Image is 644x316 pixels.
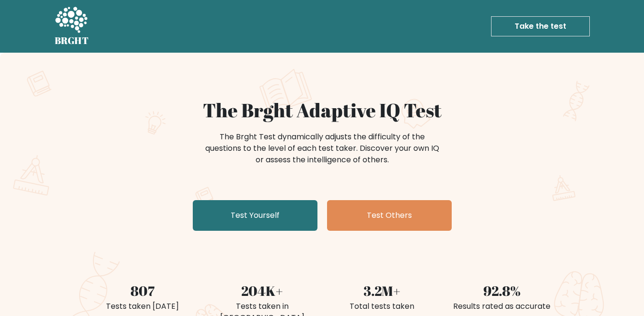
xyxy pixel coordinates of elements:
a: Test Yourself [193,200,317,231]
div: Results rated as accurate [448,301,556,312]
div: 3.2M+ [328,281,436,301]
div: 92.8% [448,281,556,301]
h5: BRGHT [55,35,89,46]
h1: The Brght Adaptive IQ Test [88,99,556,122]
div: Total tests taken [328,301,436,312]
a: Take the test [491,16,590,36]
a: BRGHT [55,4,89,49]
a: Test Others [327,200,452,231]
div: 204K+ [208,281,316,301]
div: Tests taken [DATE] [88,301,197,312]
div: The Brght Test dynamically adjusts the difficulty of the questions to the level of each test take... [202,131,442,166]
div: 807 [88,281,197,301]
